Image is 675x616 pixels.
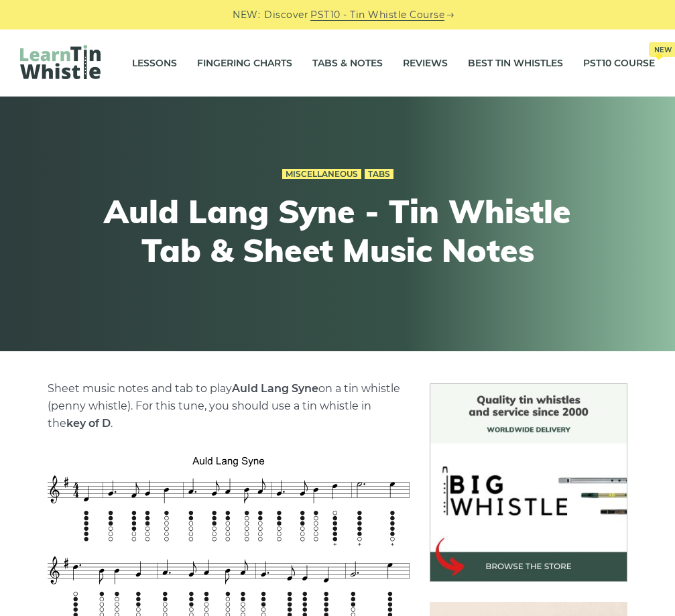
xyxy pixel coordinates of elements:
strong: Auld Lang Syne [232,382,318,395]
a: Fingering Charts [197,46,292,80]
h1: Auld Lang Syne - Tin Whistle Tab & Sheet Music Notes [91,192,585,269]
a: Lessons [132,46,177,80]
img: LearnTinWhistle.com [20,45,101,79]
a: Miscellaneous [282,169,361,180]
a: Best Tin Whistles [468,46,563,80]
a: Tabs & Notes [312,46,383,80]
a: Reviews [403,46,448,80]
a: PST10 CourseNew [583,46,655,80]
strong: key of D [66,417,111,430]
a: Tabs [365,169,393,180]
p: Sheet music notes and tab to play on a tin whistle (penny whistle). For this tune, you should use... [48,380,410,432]
img: BigWhistle Tin Whistle Store [430,383,628,582]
